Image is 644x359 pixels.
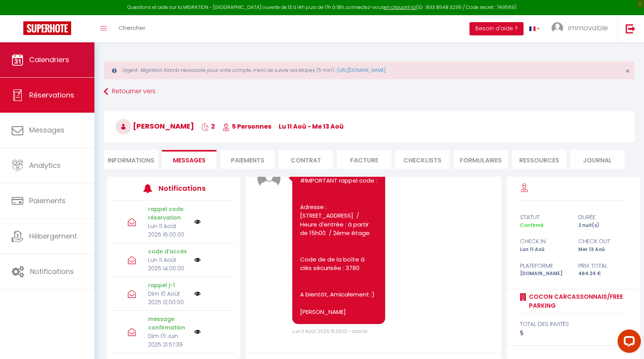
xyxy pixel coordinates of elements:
span: Réservations [29,90,74,100]
p: rappel code réservation [148,205,189,222]
div: 464.24 € [573,270,632,277]
img: logout [626,24,635,33]
img: NO IMAGE [194,329,201,335]
div: Plateforme [515,261,573,270]
span: Analytics [29,160,61,170]
p: Dim 10 Août 2025 12:00:00 [148,289,189,307]
div: Mer 13 Aoû [573,246,632,253]
span: Paiements [29,196,66,206]
img: avatar.png [257,167,281,190]
div: check out [573,237,632,246]
span: Hébergement [29,231,77,241]
div: 2 nuit(s) [573,222,632,229]
li: Paiements [220,150,275,169]
a: Chercher [113,15,151,42]
img: NO IMAGE [194,219,201,225]
p: rappel j-1 [148,281,189,289]
div: Urgent : Migration Airbnb nécessaire pour votre compte, merci de suivre ces étapes (5 min) - [104,61,635,79]
iframe: LiveChat chat widget [611,326,644,359]
p: Lun 11 Août 2025 14:00:00 [148,256,189,273]
button: Besoin d'aide ? [469,22,524,35]
span: lu 11 Aoû - me 13 Aoû [279,122,344,131]
div: [DOMAIN_NAME] [515,270,573,277]
div: total des invités [520,319,627,329]
div: Prix total [573,261,632,270]
div: 5 [520,329,627,338]
li: FORMULAIRES [454,150,508,169]
a: [URL][DOMAIN_NAME] [337,67,386,73]
li: Contrat [279,150,333,169]
li: Facture [337,150,391,169]
p: Lun 11 Août 2025 15:00:00 [148,222,189,239]
span: Calendriers [29,55,69,64]
a: Retourner vers [104,85,635,99]
span: × [625,66,630,76]
div: durée [573,213,632,222]
li: CHECKLISTS [395,150,450,169]
img: Super Booking [23,21,71,35]
img: NO IMAGE [194,257,201,263]
span: Lun 11 Août 2025 15:00:01 - airbnb [292,328,368,335]
pre: #IMPORTANT rappel code : Adresse : [STREET_ADDRESS] / Heure d'entrée : à partir de 15h00 / 2ème é... [300,176,378,316]
span: Messages [173,156,206,165]
span: Notifications [30,267,74,276]
span: Chercher [119,24,145,32]
img: ... [552,22,563,34]
span: Confirmé [520,222,543,228]
p: message confirmation [148,315,189,332]
span: immovable [568,23,608,33]
a: Cocon Carcassonnais/Free Parking [526,292,627,310]
span: 2 [201,122,215,131]
div: statut [515,213,573,222]
a: ... immovable [546,15,618,42]
img: NO IMAGE [194,291,201,297]
button: Close [625,68,630,75]
span: Messages [29,125,65,135]
li: Journal [570,150,625,169]
a: en cliquant ici [384,4,416,10]
span: 5 Personnes [222,122,271,131]
div: Lun 11 Aoû [515,246,573,253]
h3: Notifications [159,179,210,197]
div: check in [515,237,573,246]
li: Ressources [512,150,566,169]
li: Informations [104,150,158,169]
span: [PERSON_NAME] [115,121,194,131]
p: code d'accès [148,247,189,256]
p: Dim 01 Juin 2025 21:57:39 [148,332,189,349]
